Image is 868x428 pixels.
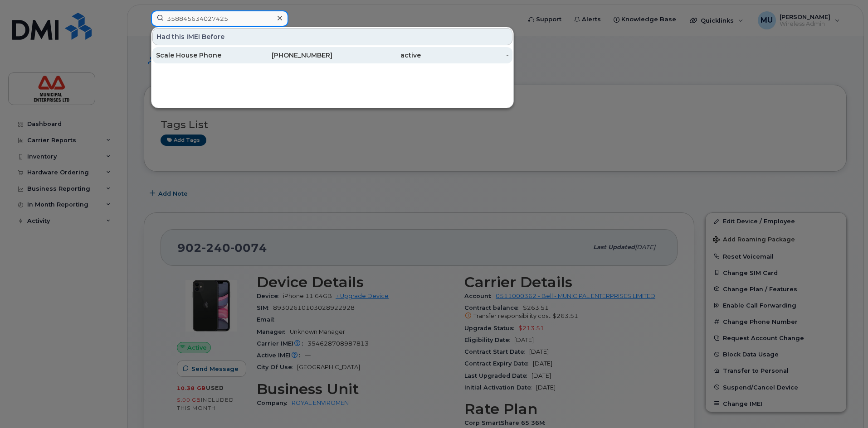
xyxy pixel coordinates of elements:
div: Scale House Phone [156,51,244,60]
a: Scale House Phone[PHONE_NUMBER]active- [152,47,512,63]
div: Had this IMEI Before [152,28,512,45]
div: - [421,51,509,60]
div: [PHONE_NUMBER] [244,51,333,60]
div: active [332,51,421,60]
